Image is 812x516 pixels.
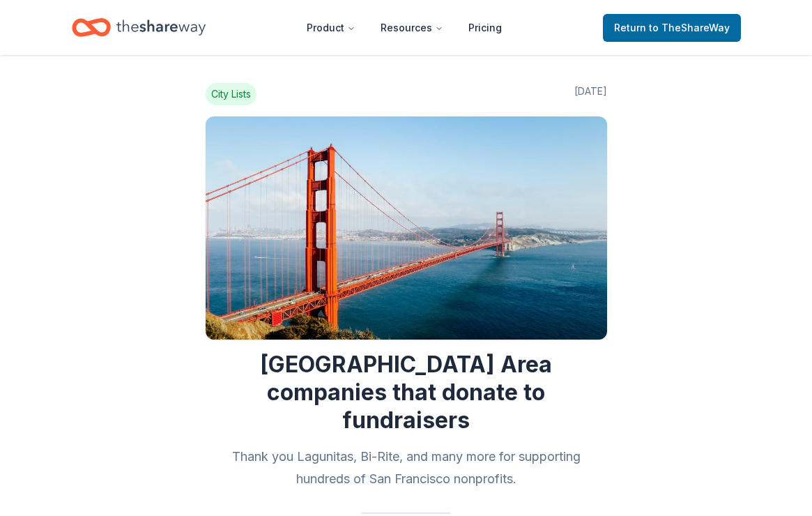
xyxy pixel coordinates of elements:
button: Resources [369,14,454,42]
button: Product [296,14,367,42]
a: Home [72,11,206,44]
h1: [GEOGRAPHIC_DATA] Area companies that donate to fundraisers [206,351,607,434]
span: [DATE] [574,83,607,105]
nav: Main [296,11,513,44]
a: Returnto TheShareWay [603,14,741,42]
span: to TheShareWay [649,22,730,33]
img: Image for San Francisco Bay Area companies that donate to fundraisers [206,116,607,340]
span: City Lists [206,83,256,105]
a: Pricing [457,14,513,42]
h2: Thank you Lagunitas, Bi-Rite, and many more for supporting hundreds of San Francisco nonprofits. [206,446,607,490]
span: Return [614,20,730,36]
